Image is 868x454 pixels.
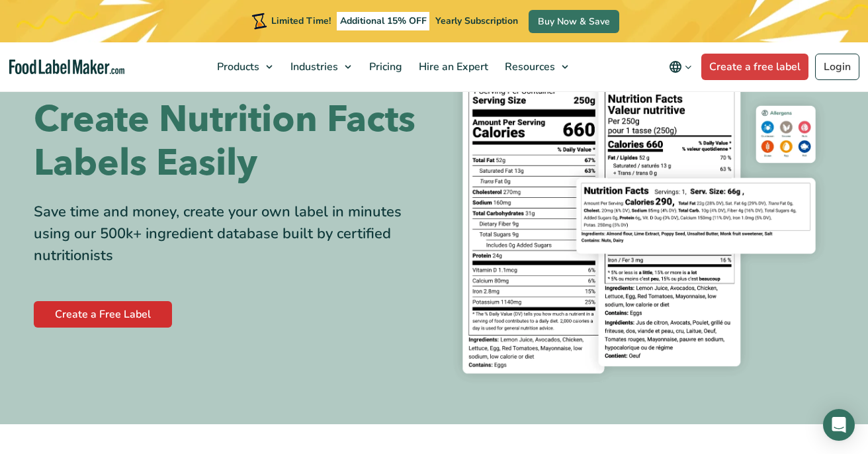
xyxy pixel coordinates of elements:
[815,54,859,80] a: Login
[209,42,279,91] a: Products
[365,60,404,74] span: Pricing
[213,60,261,74] span: Products
[411,42,494,91] a: Hire an Expert
[361,42,408,91] a: Pricing
[34,98,424,185] h1: Create Nutrition Facts Labels Easily
[34,301,172,328] a: Create a Free Label
[701,54,808,80] a: Create a free label
[286,60,339,74] span: Industries
[497,42,575,91] a: Resources
[282,42,358,91] a: Industries
[501,60,556,74] span: Resources
[823,409,855,441] div: Open Intercom Messenger
[415,60,490,74] span: Hire an Expert
[529,10,619,33] a: Buy Now & Save
[9,60,125,75] a: Food Label Maker homepage
[337,12,430,30] span: Additional 15% OFF
[435,15,518,27] span: Yearly Subscription
[660,54,701,80] button: Change language
[271,15,331,27] span: Limited Time!
[34,201,424,267] div: Save time and money, create your own label in minutes using our 500k+ ingredient database built b...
